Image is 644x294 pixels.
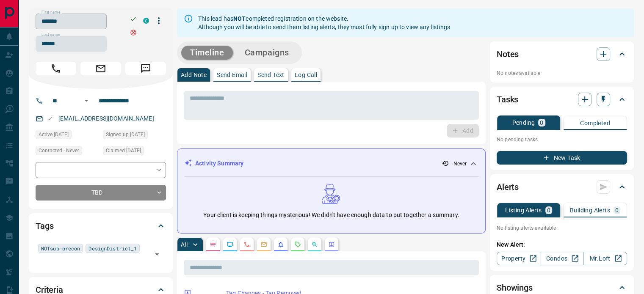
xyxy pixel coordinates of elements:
[547,207,550,213] p: 0
[184,156,478,171] div: Activity Summary- Never
[497,252,540,265] a: Property
[36,185,166,201] div: TBD
[36,219,53,233] h2: Tags
[583,252,627,265] a: Mr.Loft
[151,248,163,260] button: Open
[181,46,233,60] button: Timeline
[106,130,145,139] span: Signed up [DATE]
[227,241,233,248] svg: Lead Browsing Activity
[80,62,121,75] span: Email
[260,241,267,248] svg: Emails
[505,207,542,213] p: Listing Alerts
[47,116,53,122] svg: Email Valid
[497,151,627,165] button: New Task
[615,207,619,213] p: 0
[497,133,627,146] p: No pending tasks
[39,146,79,155] span: Contacted - Never
[497,93,518,106] h2: Tasks
[497,224,627,232] p: No listing alerts available
[233,15,246,22] strong: NOT
[143,18,149,24] div: condos.ca
[217,72,247,78] p: Send Email
[451,160,467,168] p: - Never
[257,72,285,78] p: Send Text
[210,241,216,248] svg: Notes
[181,72,207,78] p: Add Note
[203,211,459,220] p: Your client is keeping things mysterious! We didn't have enough data to put together a summary.
[580,120,610,126] p: Completed
[512,120,535,126] p: Pending
[570,207,610,213] p: Building Alerts
[195,159,243,168] p: Activity Summary
[81,96,91,106] button: Open
[39,130,69,139] span: Active [DATE]
[497,177,627,197] div: Alerts
[497,240,627,249] p: New Alert:
[181,242,188,247] p: All
[88,244,137,253] span: DesignDistrict_1
[36,130,99,142] div: Sat Jan 01 2022
[198,11,450,35] div: This lead has completed registration on the website. Although you will be able to send them listi...
[328,241,335,248] svg: Agent Actions
[497,69,627,77] p: No notes available
[497,47,519,61] h2: Notes
[106,146,141,155] span: Claimed [DATE]
[277,241,284,248] svg: Listing Alerts
[58,115,154,122] a: [EMAIL_ADDRESS][DOMAIN_NAME]
[36,62,76,75] span: Call
[41,10,60,15] label: First name
[295,72,317,78] p: Log Call
[36,216,166,236] div: Tags
[540,252,583,265] a: Condos
[103,130,166,142] div: Sat Jan 01 2022
[311,241,318,248] svg: Opportunities
[497,89,627,110] div: Tasks
[497,44,627,64] div: Notes
[294,241,301,248] svg: Requests
[243,241,250,248] svg: Calls
[103,146,166,158] div: Sat Jan 01 2022
[41,244,80,253] span: NOTsub-precon
[540,120,543,126] p: 0
[41,32,60,38] label: Last name
[236,46,298,60] button: Campaigns
[125,62,166,75] span: Message
[497,180,519,194] h2: Alerts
